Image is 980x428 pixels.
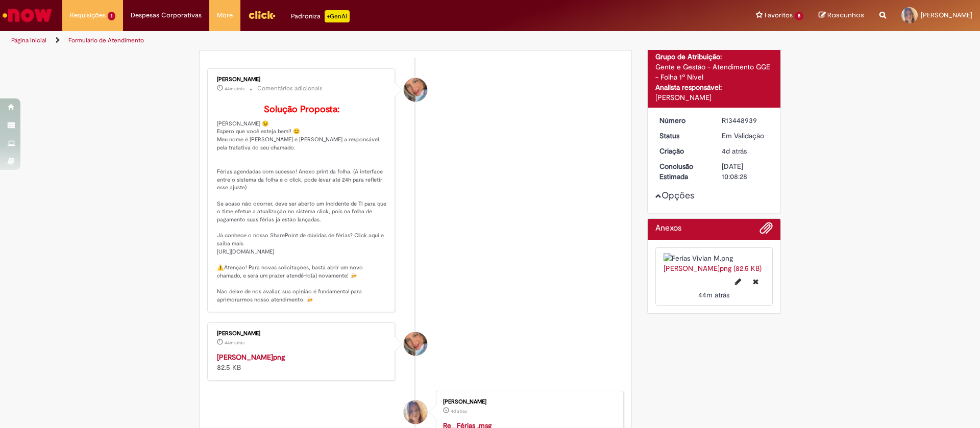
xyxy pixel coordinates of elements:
span: [PERSON_NAME] [921,11,972,19]
div: Vivian Piton Minuzzo Marini [404,400,427,424]
span: 44m atrás [698,290,729,299]
a: Formulário de Atendimento [68,36,144,44]
div: Grupo de Atribuição: [655,52,773,62]
div: 82.5 KB [217,352,387,372]
a: [PERSON_NAME]png [217,353,285,362]
div: [PERSON_NAME] [443,399,613,405]
span: 4d atrás [722,146,747,156]
dt: Criação [652,146,715,156]
time: 29/08/2025 14:32:57 [698,290,729,299]
div: [PERSON_NAME] [217,331,387,337]
div: Em Validação [722,131,769,141]
time: 26/08/2025 15:08:24 [722,146,747,156]
div: Padroniza [291,10,350,22]
dt: Status [652,131,715,141]
span: 44m atrás [225,340,244,346]
time: 29/08/2025 14:32:57 [225,340,244,346]
time: 29/08/2025 14:33:13 [225,86,244,92]
small: Comentários adicionais [257,84,323,93]
div: 26/08/2025 15:08:24 [722,146,769,156]
img: Ferias Vivian M.png [664,253,765,263]
div: R13448939 [722,115,769,125]
a: Página inicial [11,36,46,44]
div: Jacqueline Andrade Galani [404,332,427,356]
button: Editar nome de arquivo Ferias Vivian M.png [729,273,747,290]
b: Solução Proposta: [264,104,339,115]
div: [DATE] 10:08:28 [722,161,769,182]
span: 4d atrás [451,408,467,414]
dt: Conclusão Estimada [652,161,715,182]
span: 44m atrás [225,86,244,92]
span: Rascunhos [827,10,864,20]
div: [PERSON_NAME] [217,77,387,83]
a: Rascunhos [819,11,864,20]
span: More [217,10,233,20]
div: Gente e Gestão - Atendimento GGE - Folha 1º Nível [655,62,773,82]
h2: Anexos [655,224,681,233]
span: 1 [108,12,115,20]
p: [PERSON_NAME] 😉 Espero que você esteja bem!! 😊 Meu nome é [PERSON_NAME] e [PERSON_NAME] a respons... [217,105,387,304]
a: [PERSON_NAME]png (82.5 KB) [664,264,762,273]
div: Analista responsável: [655,82,773,92]
dt: Número [652,115,715,125]
ul: Trilhas de página [8,31,646,50]
div: Jacqueline Andrade Galani [404,78,427,102]
button: Adicionar anexos [759,221,773,240]
span: Requisições [70,10,106,20]
img: click_logo_yellow_360x200.png [248,7,276,22]
p: +GenAi [325,10,350,22]
span: Favoritos [765,10,793,20]
div: [PERSON_NAME] [655,92,773,103]
img: ServiceNow [1,5,54,26]
span: 8 [795,12,803,20]
span: Despesas Corporativas [131,10,202,20]
button: Excluir Ferias Vivian M.png [747,273,765,290]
